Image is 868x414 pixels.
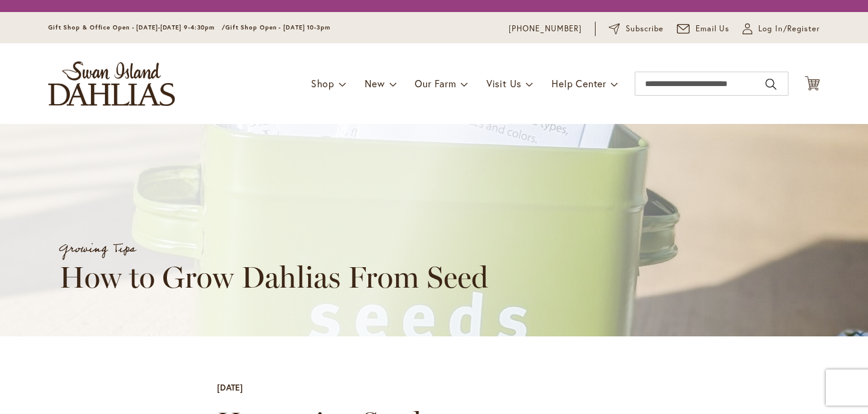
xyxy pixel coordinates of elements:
[225,23,330,31] span: Gift Shop Open - [DATE] 10-3pm
[365,77,385,90] span: New
[677,23,730,35] a: Email Us
[609,23,664,35] a: Subscribe
[59,260,638,295] h1: How to Grow Dahlias From Seed
[626,23,664,35] span: Subscribe
[217,382,243,394] div: [DATE]
[48,61,175,106] a: store logo
[486,77,521,90] span: Visit Us
[59,237,136,260] a: Growing Tips
[758,23,820,35] span: Log In/Register
[509,23,582,35] a: [PHONE_NUMBER]
[696,23,730,35] span: Email Us
[311,77,335,90] span: Shop
[48,23,225,31] span: Gift Shop & Office Open - [DATE]-[DATE] 9-4:30pm /
[415,77,456,90] span: Our Farm
[552,77,606,90] span: Help Center
[766,75,776,94] button: Search
[743,23,820,35] a: Log In/Register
